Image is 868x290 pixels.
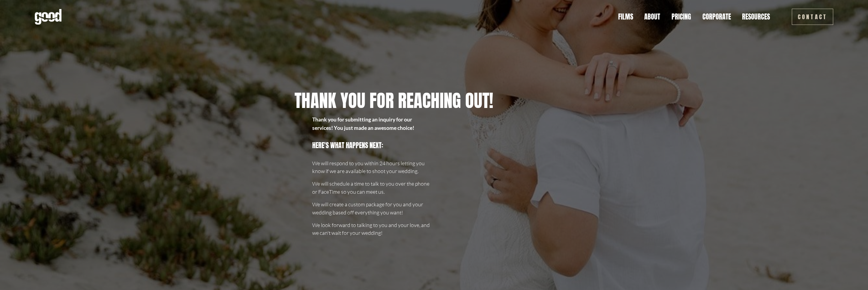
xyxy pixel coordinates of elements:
strong: Thank you for submitting an inquiry for our services! You just made an awesome choice! [312,116,414,131]
h2: Thank You For Reaching Out! [295,91,520,110]
a: Pricing [672,12,691,21]
a: folder dropdown [742,12,770,21]
p: We will respond to you within 24 hours letting you know if we are available to shoot your wedding. [312,159,432,175]
p: We look forward to talking to you and your love, and we can't wait for your wedding! [312,221,432,237]
img: Good Feeling Films [35,9,61,25]
p: We will create a custom package for you and your wedding based off everything you want! [312,200,432,216]
p: We will schedule a time to talk to you over the phone or FaceTime so you can meet us. [312,180,432,196]
a: Contact [792,9,834,25]
a: Films [618,12,633,21]
h4: Here's what happens next: [312,142,432,149]
a: Corporate [702,12,731,21]
a: About [644,12,660,21]
span: Resources [742,13,770,21]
